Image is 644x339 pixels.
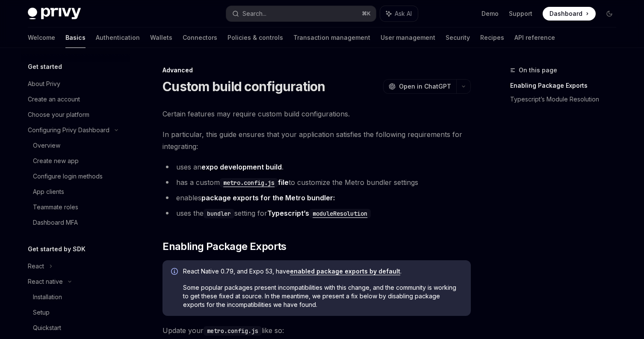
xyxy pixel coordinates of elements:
[549,9,582,18] span: Dashboard
[220,178,289,187] a: metro.config.jsfile
[362,10,371,17] span: ⌘ K
[171,268,180,277] svg: Info
[399,82,451,91] span: Open in ChatGPT
[480,27,504,48] a: Recipes
[514,27,555,48] a: API reference
[183,283,462,309] span: Some popular packages present incompatibilities with this change, and the community is working to...
[162,176,471,188] li: has a custom to customize the Metro bundler settings
[162,207,471,219] li: uses the setting for
[33,217,78,228] div: Dashboard MFA
[28,79,60,89] div: About Privy
[162,79,325,94] h1: Custom build configuration
[290,268,400,275] a: enabled package exports by default
[383,79,456,94] button: Open in ChatGPT
[21,153,130,169] a: Create new app
[162,161,471,173] li: uses an .
[220,178,278,187] code: metro.config.js
[33,307,50,318] div: Setup
[65,27,86,48] a: Basics
[28,94,80,104] div: Create an account
[21,107,130,122] a: Choose your platform
[150,27,172,48] a: Wallets
[28,62,62,72] h5: Get started
[28,244,86,254] h5: Get started by SDK
[21,289,130,305] a: Installation
[28,110,89,120] div: Choose your platform
[33,140,60,151] div: Overview
[162,240,287,253] span: Enabling Package Exports
[309,209,371,218] code: moduleResolution
[519,65,557,75] span: On this page
[21,305,130,320] a: Setup
[227,27,283,48] a: Policies & controls
[162,66,471,74] div: Advanced
[204,209,234,218] code: bundler
[201,193,335,202] a: package exports for the Metro bundler:
[204,326,262,336] code: metro.config.js
[21,184,130,199] a: App clients
[33,323,61,333] div: Quickstart
[96,27,140,48] a: Authentication
[162,128,471,152] span: In particular, this guide ensures that your application satisfies the following requirements for ...
[33,202,78,212] div: Teammate roles
[510,92,623,106] a: Typescript’s Module Resolution
[482,9,499,18] a: Demo
[28,125,109,135] div: Configuring Privy Dashboard
[162,324,471,336] span: Update your like so:
[33,156,79,166] div: Create new app
[21,92,130,107] a: Create an account
[509,9,532,18] a: Support
[33,292,62,302] div: Installation
[21,169,130,184] a: Configure login methods
[201,163,282,172] a: expo development build
[162,108,471,120] span: Certain features may require custom build configurations.
[226,6,376,21] button: Search...⌘K
[21,76,130,92] a: About Privy
[162,192,471,204] li: enables
[543,7,596,21] a: Dashboard
[293,27,370,48] a: Transaction management
[33,187,64,197] div: App clients
[510,79,623,92] a: Enabling Package Exports
[380,6,418,21] button: Ask AI
[28,277,63,287] div: React native
[381,27,435,48] a: User management
[28,8,81,20] img: dark logo
[242,9,266,19] div: Search...
[21,138,130,153] a: Overview
[603,7,616,21] button: Toggle dark mode
[28,261,44,271] div: React
[183,27,217,48] a: Connectors
[267,209,371,217] a: Typescript’smoduleResolution
[183,267,462,276] span: React Native 0.79, and Expo 53, have .
[21,215,130,230] a: Dashboard MFA
[21,199,130,215] a: Teammate roles
[28,27,55,48] a: Welcome
[21,320,130,336] a: Quickstart
[33,171,103,181] div: Configure login methods
[395,9,412,18] span: Ask AI
[446,27,470,48] a: Security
